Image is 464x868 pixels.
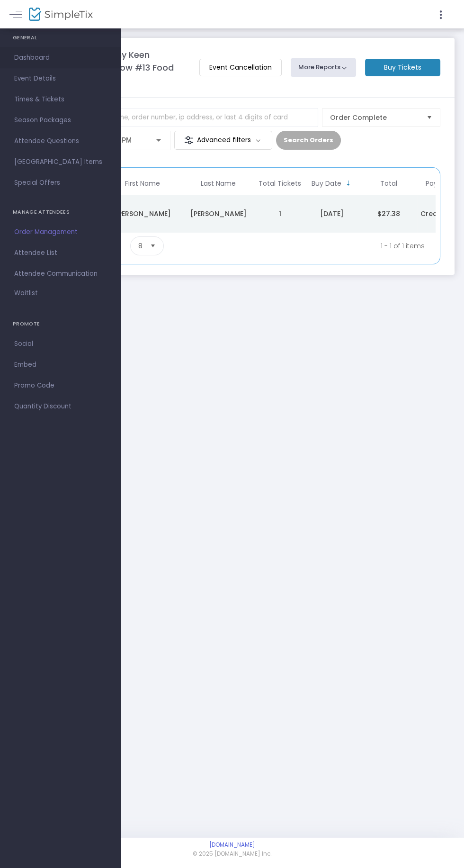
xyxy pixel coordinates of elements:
[209,841,255,849] a: [DOMAIN_NAME]
[14,289,38,298] span: Waitlist
[184,136,194,145] img: filter
[312,180,341,188] span: Buy Date
[107,209,178,218] div: Jesse
[14,52,107,64] span: Dashboard
[365,59,440,76] m-button: Buy Tickets
[258,236,425,255] kendo-pager-info: 1 - 1 of 1 items
[193,850,271,859] span: © 2025 [DOMAIN_NAME] Inc.
[174,131,272,150] m-button: Advanced filters
[423,108,436,127] button: Select
[14,400,107,413] span: Quantity Discount
[14,72,107,85] span: Event Details
[330,113,419,122] span: Order Complete
[14,247,107,259] span: Attendee List
[345,180,352,187] span: Sortable
[291,58,356,77] button: More Reports
[13,203,108,222] h4: MANAGE ATTENDEES
[426,180,456,188] span: Payment
[256,172,303,195] th: Total Tickets
[14,338,107,350] span: Social
[256,195,303,233] td: 1
[125,180,160,188] span: First Name
[420,209,461,218] span: Credit Card
[138,241,143,251] span: 8
[14,380,107,392] span: Promo Code
[14,177,107,189] span: Special Offers
[360,195,417,233] td: $27.38
[13,28,108,47] h4: GENERAL
[29,172,435,233] div: Data table
[199,59,282,76] m-button: Event Cancellation
[14,268,107,280] span: Attendee Communication
[14,114,107,127] span: Season Packages
[14,93,107,106] span: Times & Tickets
[201,180,236,188] span: Last Name
[14,156,107,168] span: [GEOGRAPHIC_DATA] Items
[14,226,107,238] span: Order Management
[13,315,108,334] h4: PROMOTE
[14,359,107,371] span: Embed
[24,108,318,127] input: Search by name, email, phone, order number, ip address, or last 4 digits of card
[14,135,107,147] span: Attendee Questions
[380,180,397,188] span: Total
[183,209,254,218] div: Cruz
[146,237,160,255] button: Select
[306,209,358,218] div: 9/24/2025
